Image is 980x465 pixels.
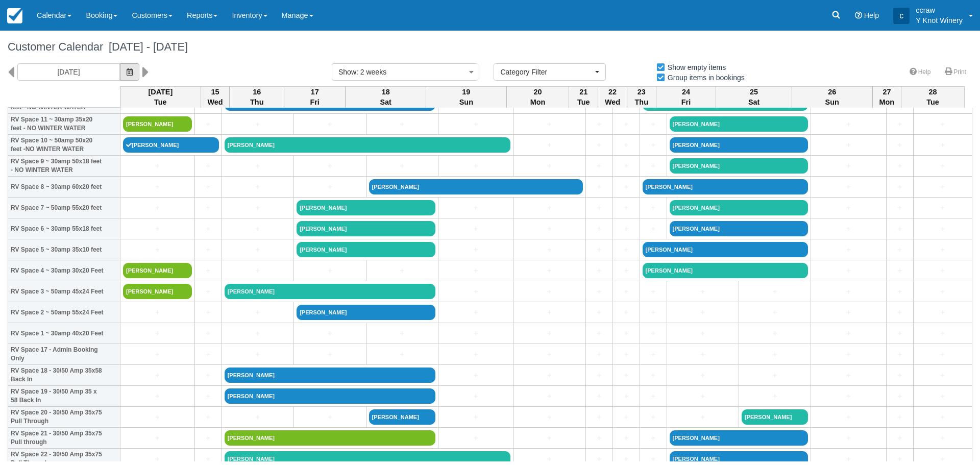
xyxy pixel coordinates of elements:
[589,391,610,402] a: +
[225,244,291,255] a: +
[643,328,664,339] a: +
[889,370,911,381] a: +
[616,454,637,464] a: +
[8,198,120,218] th: RV Space 7 ~ 50amp 55x20 feet
[198,182,219,192] a: +
[441,286,510,297] a: +
[916,265,969,276] a: +
[643,224,664,234] a: +
[643,203,664,213] a: +
[516,140,582,151] a: +
[616,433,637,444] a: +
[516,244,582,255] a: +
[916,328,969,339] a: +
[643,161,664,172] a: +
[889,203,911,213] a: +
[889,391,911,402] a: +
[356,68,386,76] span: : 2 weeks
[916,349,969,360] a: +
[670,370,736,381] a: +
[516,454,582,464] a: +
[369,119,435,130] a: +
[516,224,582,234] a: +
[516,265,582,276] a: +
[656,86,716,108] th: 24 Fri
[8,239,120,260] th: RV Space 5 ~ 30amp 35x10 feet
[589,203,610,213] a: +
[297,412,363,423] a: +
[225,349,291,360] a: +
[8,114,120,135] th: RV Space 11 ~ 30amp 35x20 feet - NO WINTER WATER
[8,344,120,365] th: RV Space 17 - Admin Booking Only
[123,370,192,381] a: +
[742,286,808,297] a: +
[916,433,969,444] a: +
[297,119,363,130] a: +
[589,412,610,423] a: +
[670,137,808,153] a: [PERSON_NAME]
[889,224,911,234] a: +
[670,412,736,423] a: +
[589,454,610,464] a: +
[297,182,363,192] a: +
[670,430,808,446] a: [PERSON_NAME]
[441,391,510,402] a: +
[225,284,435,299] a: [PERSON_NAME]
[916,391,969,402] a: +
[872,86,901,108] th: 27 Mon
[903,65,937,80] a: Help
[198,265,219,276] a: +
[814,370,883,381] a: +
[441,349,510,360] a: +
[8,428,120,449] th: RV Space 21 - 30/50 Amp 35x75 Pull through
[901,86,965,108] th: 28 Tue
[643,286,664,297] a: +
[670,307,736,318] a: +
[123,161,192,172] a: +
[889,412,911,423] a: +
[670,158,808,174] a: [PERSON_NAME]
[198,224,219,234] a: +
[814,391,883,402] a: +
[916,5,963,15] p: ccraw
[516,307,582,318] a: +
[123,182,192,192] a: +
[441,119,510,130] a: +
[346,86,426,108] th: 18 Sat
[369,161,435,172] a: +
[123,391,192,402] a: +
[123,328,192,339] a: +
[441,433,510,444] a: +
[123,203,192,213] a: +
[616,370,637,381] a: +
[916,370,969,381] a: +
[198,328,219,339] a: +
[889,328,911,339] a: +
[616,307,637,318] a: +
[889,182,911,192] a: +
[670,221,808,236] a: [PERSON_NAME]
[332,63,478,81] button: Show: 2 weeks
[589,119,610,130] a: +
[225,119,291,130] a: +
[916,224,969,234] a: +
[516,328,582,339] a: +
[589,182,610,192] a: +
[225,388,435,404] a: [PERSON_NAME]
[643,179,808,194] a: [PERSON_NAME]
[8,365,120,386] th: RV Space 18 - 30/50 Amp 35x58 Back In
[516,391,582,402] a: +
[893,8,910,24] div: c
[643,119,664,130] a: +
[8,407,120,428] th: RV Space 20 - 30/50 Amp 35x75 Pull Through
[8,218,120,239] th: RV Space 6 ~ 30amp 55x18 feet
[814,412,883,423] a: +
[616,349,637,360] a: +
[589,265,610,276] a: +
[643,263,808,278] a: [PERSON_NAME]
[855,12,862,19] i: Help
[670,349,736,360] a: +
[441,328,510,339] a: +
[616,140,637,151] a: +
[889,161,911,172] a: +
